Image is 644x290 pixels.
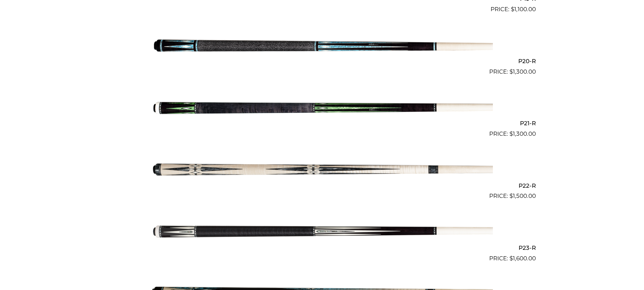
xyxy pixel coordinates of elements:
bdi: 1,300.00 [509,68,536,75]
a: P21-R $1,300.00 [109,79,536,138]
img: P22-R [151,141,493,198]
span: $ [509,192,513,199]
h2: P21-R [109,117,536,130]
h2: P23-R [109,241,536,254]
span: $ [509,130,513,137]
bdi: 1,500.00 [509,192,536,199]
h2: P22-R [109,179,536,192]
bdi: 1,600.00 [509,255,536,262]
span: $ [511,6,514,12]
a: P22-R $1,500.00 [109,141,536,201]
span: $ [509,255,513,262]
img: P23-R [151,203,493,260]
img: P20-R [151,17,493,73]
h2: P20-R [109,55,536,67]
a: P23-R $1,600.00 [109,203,536,263]
span: $ [509,68,513,75]
a: P20-R $1,300.00 [109,17,536,76]
bdi: 1,100.00 [511,6,536,12]
bdi: 1,300.00 [509,130,536,137]
img: P21-R [151,79,493,136]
